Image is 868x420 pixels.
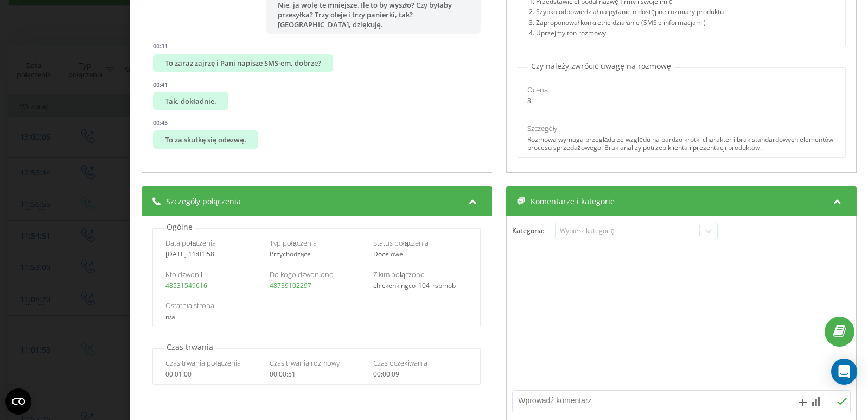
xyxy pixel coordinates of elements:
[531,196,615,207] span: Komentarze i kategorie
[527,123,558,133] span: Szczegóły
[270,269,334,279] span: Do kogo dzwoniono
[164,342,216,353] p: Czas trwania
[153,130,258,149] div: To za skutkę się odezwę.
[270,249,311,259] span: Przychodzące
[165,238,216,248] span: Data połączenia
[166,196,241,207] span: Szczegóły połączenia
[560,227,695,235] div: Wybierz kategorię
[527,97,620,105] div: 8
[373,249,403,259] span: Docelowe
[270,281,311,290] a: 48739102297
[153,42,168,50] div: 00:31
[5,388,31,415] button: Open CMP widget
[529,29,724,40] div: 4. Uprzejmy ton rozmowy
[165,314,468,321] div: n/a
[512,227,555,235] h4: Kategoria :
[165,300,214,310] span: Ostatnia strona
[270,358,340,368] span: Czas trwania rozmowy
[529,19,724,29] div: 3. Zaproponował konkretne działanie (SMS z informacjami)
[164,222,195,233] p: Ogólne
[373,371,468,378] div: 00:00:09
[373,358,427,368] span: Czas oczekiwania
[165,358,241,368] span: Czas trwania połączenia
[831,359,857,385] div: Open Intercom Messenger
[528,61,674,72] p: Czy należy zwrócić uwagę na rozmowę
[165,250,260,258] div: [DATE] 11:01:58
[153,80,168,89] div: 00:41
[165,281,207,290] a: 48531549616
[165,269,202,279] span: Kto dzwonił
[270,238,317,248] span: Typ połączenia
[270,371,365,378] div: 00:00:51
[527,136,836,152] div: Rozmowa wymaga przeglądu ze względu na bardzo krótki charakter i brak standardowych elementów pro...
[153,92,228,110] div: Tak, dokładnie.
[153,54,333,72] div: To zaraz zajrzę i Pani napisze SMS-em, dobrze?
[373,282,468,290] div: chickenkingco_104_rspmob
[153,118,168,127] div: 00:45
[373,269,425,279] span: Z kim połączono
[373,238,429,248] span: Status połączenia
[527,85,548,95] span: Ocena
[529,8,724,18] div: 2. Szybko odpowiedział na pytanie o dostępne rozmiary produktu
[165,371,260,378] div: 00:01:00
